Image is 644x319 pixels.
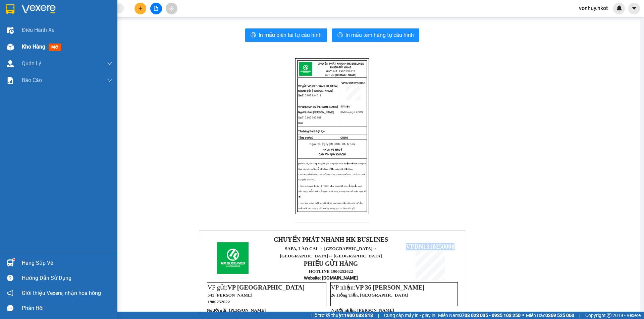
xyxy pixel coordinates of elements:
[259,31,322,39] span: In mẫu biên lai tự cấu hình
[6,4,14,14] img: logo-vxr
[298,185,366,198] span: • Công ty hoàn tiền thu hộ (COD) bằng hình thức chuyển khoản sau 2 đến 3 ngày kể từ thời điểm gia...
[341,82,365,85] span: VPDN1310250008
[135,3,146,14] button: plus
[24,5,70,27] strong: CHUYỂN PHÁT NHANH HK BUSLINES
[331,293,409,298] span: 26 Hồng Tiến, [GEOGRAPHIC_DATA]
[7,305,13,311] span: message
[299,62,312,76] img: logo
[545,313,574,318] strong: 0369 525 060
[312,136,313,139] span: 0
[22,26,54,34] span: Điều hành xe
[298,116,322,119] span: SĐT: 0367480265
[298,105,309,108] span: VP nhận:
[274,236,388,243] strong: CHUYỂN PHÁT NHANH HK BUSLINES
[107,78,112,83] span: down
[325,74,356,77] span: Website:
[298,173,365,181] span: • Sau 48 giờ nếu hàng hóa hư hỏng công ty không đền bù, Cước phí chưa bao gồm 8% VAT.
[13,258,15,260] sup: 1
[438,312,521,319] span: Miền Nam
[169,6,174,11] span: aim
[357,308,394,313] span: [PERSON_NAME]
[7,290,13,296] span: notification
[309,269,353,274] strong: HOTLINE 1900252622
[7,275,13,281] span: question-circle
[7,77,14,84] img: solution-icon
[154,6,158,11] span: file-add
[340,136,348,139] span: COD:
[217,242,249,274] img: logo
[7,60,14,67] img: warehouse-icon
[22,59,41,68] span: Quản Lý
[574,4,613,12] span: vonhuy.hkot
[330,66,351,69] strong: PHIẾU GỬI HÀNG
[298,202,363,210] span: • Hàng hóa không được người gửi kê khai giá trị đầy đủ mà bị hư hỏng hoặc thất lạc, công ty bồi t...
[298,94,304,97] strong: SĐT:
[331,284,425,291] span: VP nhận:
[310,130,325,133] span: Bánh bột lọc
[166,3,177,14] button: aim
[319,153,346,156] span: CẢM ƠN QUÝ KHÁCH!
[298,136,313,139] span: Tổng cước:
[22,289,101,297] span: Giới thiệu Vexere, nhận hoa hồng
[107,61,112,66] span: down
[298,89,311,92] span: Người gửi:
[628,3,640,14] button: caret-down
[304,275,320,281] span: Website
[7,27,14,34] img: warehouse-icon
[77,41,126,48] span: VPDN1310250008
[304,275,358,281] strong: : [DOMAIN_NAME]
[22,303,112,313] div: Phản hồi
[305,94,322,97] span: 0905134018
[304,260,358,267] strong: PHIẾU GỬI HÀNG
[616,5,622,11] img: icon-new-feature
[308,85,337,88] span: VP [GEOGRAPHIC_DATA]
[7,44,14,51] img: warehouse-icon
[21,28,73,50] span: SAPA, LÀO CAI ↔ [GEOGRAPHIC_DATA]
[350,105,352,108] span: 1
[298,162,366,170] span: : • Người gửi hàng chịu trách nhiệm về mọi thông tin khai báo trên phiếu gửi đơn hàng trước pháp ...
[138,6,143,11] span: plus
[607,313,611,318] span: copyright
[229,308,266,313] span: [PERSON_NAME]
[150,3,162,14] button: file-add
[344,313,373,318] strong: 1900 633 818
[49,44,61,51] span: mới
[323,148,342,151] span: HKĐN Võ Như Ý
[328,253,382,258] span: ↔ [GEOGRAPHIC_DATA]
[354,111,363,114] span: KG
[207,308,228,313] strong: Người gửi:
[459,313,521,318] strong: 0708 023 035 - 0935 103 250
[208,284,305,291] span: VP gửi:
[356,284,425,291] span: VP 36 [PERSON_NAME]
[345,31,414,39] span: In mẫu tem hàng tự cấu hình
[579,312,580,319] span: |
[22,258,112,268] div: Hàng sắp về
[526,312,574,319] span: Miền Bắc
[340,111,354,114] span: Khối lượng
[310,143,355,146] span: Ngày tạo: [ngay-[MEDICAL_DATA]-don]
[332,28,419,42] button: printerIn mẫu tem hàng tự cấu hình
[208,293,253,298] span: 541 [PERSON_NAME]
[406,243,454,250] span: VPDN1310250008
[21,34,73,50] span: ↔ [GEOGRAPHIC_DATA]
[378,312,379,319] span: |
[7,259,14,266] img: warehouse-icon
[326,70,356,73] span: HOTLINE: 1900252622
[522,314,524,317] span: ⚪️
[384,312,436,319] span: Cung cấp máy in - giấy in:
[22,76,42,84] span: Báo cáo
[298,111,313,114] span: Người nhận:
[354,111,359,114] span: 6 KG
[312,89,333,92] span: [PERSON_NAME]
[311,312,373,319] span: Hỗ trợ kỹ thuật:
[22,273,112,283] div: Hướng dẫn sử dụng
[227,284,305,291] span: VP [GEOGRAPHIC_DATA]
[335,74,356,77] strong: [DOMAIN_NAME]
[298,130,325,133] strong: Tên hàng:
[298,162,317,165] strong: [PERSON_NAME]
[245,28,327,42] button: printerIn mẫu biên lai tự cấu hình
[280,246,382,258] span: SAPA, LÀO CAI ↔ [GEOGRAPHIC_DATA]
[337,32,343,38] span: printer
[318,62,364,65] strong: CHUYỂN PHÁT NHANH HK BUSLINES
[280,246,382,258] span: ↔ [GEOGRAPHIC_DATA]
